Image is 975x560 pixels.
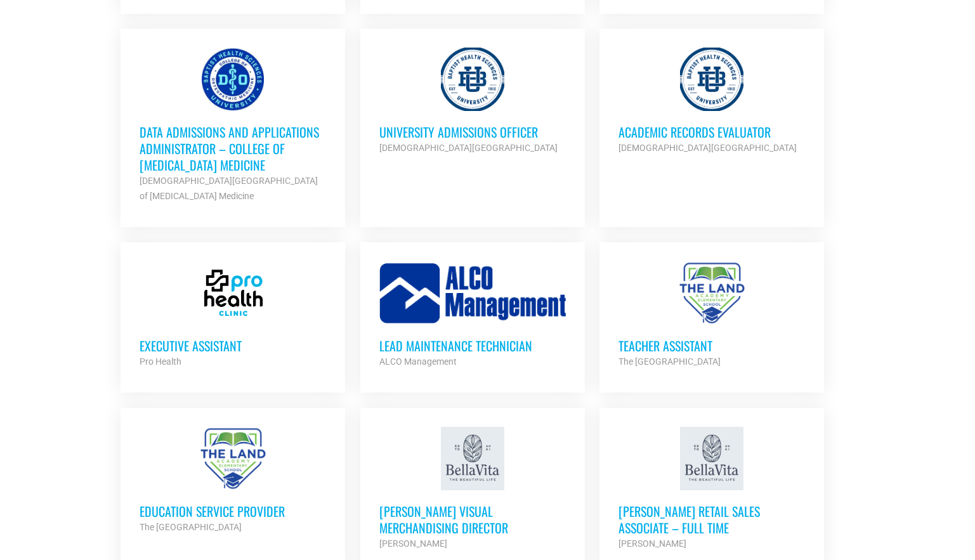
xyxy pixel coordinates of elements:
[140,522,242,532] strong: The [GEOGRAPHIC_DATA]
[360,29,585,174] a: University Admissions Officer [DEMOGRAPHIC_DATA][GEOGRAPHIC_DATA]
[140,124,326,173] h3: Data Admissions and Applications Administrator – College of [MEDICAL_DATA] Medicine
[618,356,721,367] strong: The [GEOGRAPHIC_DATA]
[140,503,326,519] h3: Education Service Provider
[618,503,805,536] h3: [PERSON_NAME] Retail Sales Associate – Full Time
[618,143,797,153] strong: [DEMOGRAPHIC_DATA][GEOGRAPHIC_DATA]
[379,503,566,536] h3: [PERSON_NAME] Visual Merchandising Director
[379,337,566,354] h3: Lead Maintenance Technician
[121,29,345,223] a: Data Admissions and Applications Administrator – College of [MEDICAL_DATA] Medicine [DEMOGRAPHIC_...
[121,242,345,388] a: Executive Assistant Pro Health
[379,538,447,549] strong: [PERSON_NAME]
[599,242,824,388] a: Teacher Assistant The [GEOGRAPHIC_DATA]
[140,176,318,201] strong: [DEMOGRAPHIC_DATA][GEOGRAPHIC_DATA] of [MEDICAL_DATA] Medicine
[379,143,558,153] strong: [DEMOGRAPHIC_DATA][GEOGRAPHIC_DATA]
[618,337,805,354] h3: Teacher Assistant
[379,124,566,140] h3: University Admissions Officer
[618,538,686,549] strong: [PERSON_NAME]
[618,124,805,140] h3: Academic Records Evaluator
[360,242,585,388] a: Lead Maintenance Technician ALCO Management
[140,337,326,354] h3: Executive Assistant
[379,356,457,367] strong: ALCO Management
[140,356,181,367] strong: Pro Health
[121,408,345,554] a: Education Service Provider The [GEOGRAPHIC_DATA]
[599,29,824,174] a: Academic Records Evaluator [DEMOGRAPHIC_DATA][GEOGRAPHIC_DATA]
